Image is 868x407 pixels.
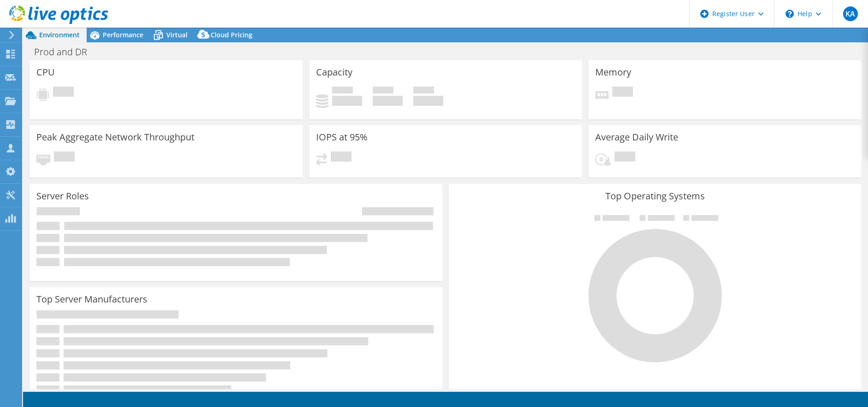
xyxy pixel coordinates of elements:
[54,151,75,164] span: Pending
[595,132,678,142] h3: Average Daily Write
[373,96,403,106] h4: 0 GiB
[36,67,55,77] h3: CPU
[211,30,252,39] span: Cloud Pricing
[456,191,855,201] h3: Top Operating Systems
[103,30,143,39] span: Performance
[332,87,353,96] span: Used
[30,47,101,57] h1: Prod and DR
[612,87,633,99] span: Pending
[413,96,443,106] h4: 0 GiB
[373,87,393,96] span: Free
[413,87,434,96] span: Total
[39,30,80,39] span: Environment
[166,30,188,39] span: Virtual
[36,191,89,201] h3: Server Roles
[36,294,147,304] h3: Top Server Manufacturers
[595,67,631,77] h3: Memory
[316,67,352,77] h3: Capacity
[316,132,368,142] h3: IOPS at 95%
[786,10,794,18] svg: \n
[332,96,362,106] h4: 0 GiB
[843,6,858,21] span: KA
[331,151,352,164] span: Pending
[615,151,635,164] span: Pending
[36,132,194,142] h3: Peak Aggregate Network Throughput
[53,87,74,99] span: Pending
